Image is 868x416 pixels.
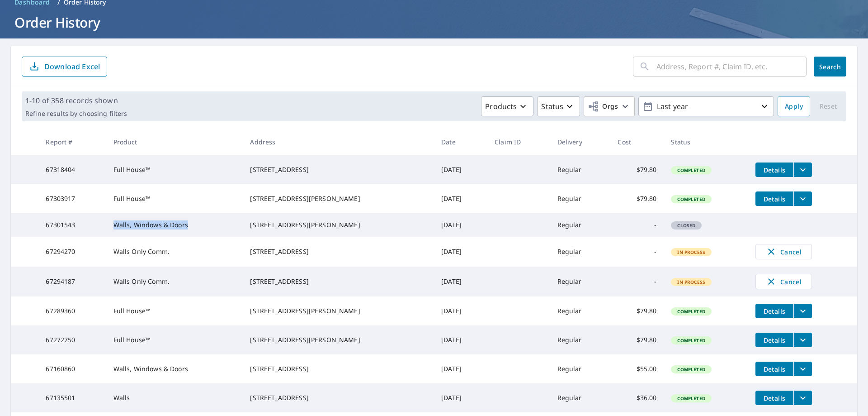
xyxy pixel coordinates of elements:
[487,129,550,155] th: Claim ID
[434,267,487,296] td: [DATE]
[761,307,788,316] span: Details
[761,365,788,373] span: Details
[434,155,487,184] td: [DATE]
[610,184,664,213] td: $79.80
[761,195,788,203] span: Details
[656,54,807,79] input: Address, Report #, Claim ID, etc.
[814,57,846,77] button: Search
[672,337,710,344] span: Completed
[765,276,802,287] span: Cancel
[755,191,793,206] button: detailsBtn-67303917
[610,383,664,412] td: $36.00
[610,354,664,383] td: $55.00
[793,163,812,177] button: filesDropdownBtn-67318404
[765,246,802,257] span: Cancel
[106,237,243,267] td: Walls Only Comm.
[250,165,427,174] div: [STREET_ADDRESS]
[106,296,243,325] td: Full House™
[610,296,664,325] td: $79.80
[755,304,793,318] button: detailsBtn-67289360
[653,99,759,115] p: Last year
[106,267,243,296] td: Walls Only Comm.
[106,184,243,213] td: Full House™
[550,325,611,354] td: Regular
[38,325,106,354] td: 67272750
[250,277,427,286] div: [STREET_ADDRESS]
[25,95,127,106] p: 1-10 of 358 records shown
[755,391,793,405] button: detailsBtn-67135501
[821,62,839,71] span: Search
[106,213,243,237] td: Walls, Windows & Doors
[610,237,664,267] td: -
[793,333,812,347] button: filesDropdownBtn-67272750
[584,96,635,116] button: Orgs
[434,213,487,237] td: [DATE]
[434,296,487,325] td: [DATE]
[537,96,580,116] button: Status
[106,383,243,412] td: Walls
[44,62,100,72] p: Download Excel
[761,336,788,344] span: Details
[550,237,611,267] td: Regular
[793,191,812,206] button: filesDropdownBtn-67303917
[106,325,243,354] td: Full House™
[38,129,106,155] th: Report #
[250,247,427,256] div: [STREET_ADDRESS]
[550,267,611,296] td: Regular
[38,184,106,213] td: 67303917
[38,237,106,267] td: 67294270
[550,155,611,184] td: Regular
[550,184,611,213] td: Regular
[672,308,710,315] span: Completed
[755,244,812,259] button: Cancel
[250,194,427,203] div: [STREET_ADDRESS][PERSON_NAME]
[485,101,517,112] p: Products
[761,394,788,402] span: Details
[11,13,857,32] h1: Order History
[785,101,803,112] span: Apply
[610,213,664,237] td: -
[38,267,106,296] td: 67294187
[672,249,711,255] span: In Process
[793,362,812,376] button: filesDropdownBtn-67160860
[778,96,810,116] button: Apply
[761,166,788,174] span: Details
[434,129,487,155] th: Date
[106,155,243,184] td: Full House™
[22,57,107,77] button: Download Excel
[793,304,812,318] button: filesDropdownBtn-67289360
[550,296,611,325] td: Regular
[38,354,106,383] td: 67160860
[755,163,793,177] button: detailsBtn-67318404
[610,129,664,155] th: Cost
[638,96,774,116] button: Last year
[610,155,664,184] td: $79.80
[672,196,710,202] span: Completed
[550,129,611,155] th: Delivery
[672,279,711,285] span: In Process
[434,184,487,213] td: [DATE]
[672,366,710,373] span: Completed
[106,354,243,383] td: Walls, Windows & Doors
[755,333,793,347] button: detailsBtn-67272750
[250,220,427,230] div: [STREET_ADDRESS][PERSON_NAME]
[38,383,106,412] td: 67135501
[481,96,533,116] button: Products
[755,274,812,289] button: Cancel
[550,354,611,383] td: Regular
[672,222,701,229] span: Closed
[106,129,243,155] th: Product
[610,325,664,354] td: $79.80
[434,354,487,383] td: [DATE]
[672,167,710,173] span: Completed
[610,267,664,296] td: -
[434,237,487,267] td: [DATE]
[588,101,618,112] span: Orgs
[550,213,611,237] td: Regular
[434,325,487,354] td: [DATE]
[672,395,710,402] span: Completed
[250,335,427,344] div: [STREET_ADDRESS][PERSON_NAME]
[38,213,106,237] td: 67301543
[755,362,793,376] button: detailsBtn-67160860
[541,101,563,112] p: Status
